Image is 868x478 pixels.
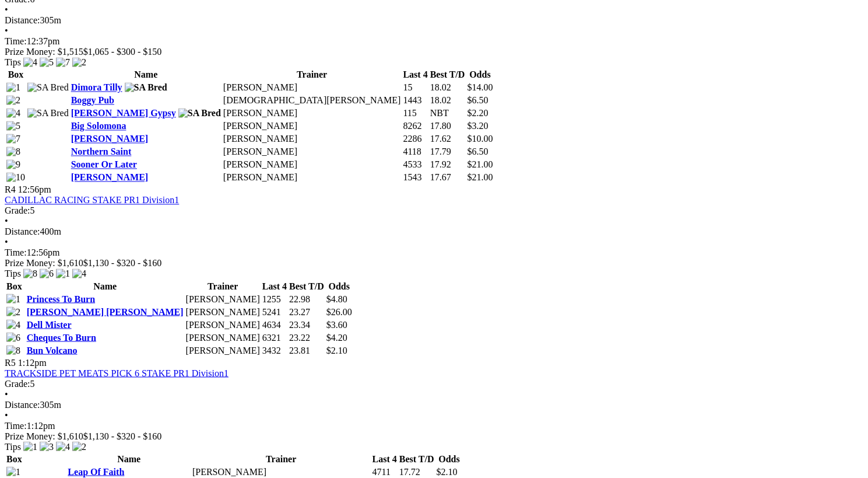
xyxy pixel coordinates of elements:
[326,280,353,292] th: Odds
[8,69,24,79] span: Box
[6,95,20,106] img: 2
[6,172,25,183] img: 10
[223,159,402,170] td: [PERSON_NAME]
[5,184,16,194] span: R4
[6,134,20,144] img: 7
[429,159,465,170] td: 17.92
[371,466,397,477] td: 4711
[71,121,126,131] a: Big Solomona
[40,268,54,279] img: 6
[185,280,261,292] th: Trainer
[125,82,167,93] img: SA Bred
[23,57,37,68] img: 4
[467,108,488,118] span: $2.20
[436,466,457,476] span: $2.10
[402,120,428,132] td: 8262
[467,95,488,105] span: $6.50
[72,268,86,279] img: 4
[429,133,465,145] td: 17.62
[6,82,20,93] img: 1
[429,95,465,106] td: 18.02
[5,420,27,430] span: Time:
[6,306,20,317] img: 2
[185,293,261,305] td: [PERSON_NAME]
[185,319,261,330] td: [PERSON_NAME]
[56,57,70,68] img: 7
[5,247,27,257] span: Time:
[6,121,20,131] img: 5
[5,36,27,46] span: Time:
[6,453,22,463] span: Box
[223,133,402,145] td: [PERSON_NAME]
[223,172,402,183] td: [PERSON_NAME]
[6,294,20,304] img: 1
[223,82,402,93] td: [PERSON_NAME]
[429,172,465,183] td: 17.67
[27,319,72,329] a: Dell Mister
[402,82,428,93] td: 15
[326,319,347,329] span: $3.60
[185,306,261,317] td: [PERSON_NAME]
[429,82,465,93] td: 18.02
[5,247,863,258] div: 12:56pm
[5,357,16,367] span: R5
[402,107,428,119] td: 115
[262,319,287,330] td: 4634
[223,69,402,81] th: Trainer
[192,466,371,477] td: [PERSON_NAME]
[71,95,114,105] a: Boggy Pub
[5,399,40,409] span: Distance:
[71,172,148,182] a: [PERSON_NAME]
[178,108,221,118] img: SA Bred
[429,69,465,81] th: Best T/D
[467,159,493,169] span: $21.00
[71,108,176,118] a: [PERSON_NAME] Gypsy
[5,15,40,25] span: Distance:
[262,280,287,292] th: Last 4
[5,57,21,67] span: Tips
[289,293,325,305] td: 22.98
[402,146,428,158] td: 4118
[467,172,493,182] span: $21.00
[5,226,863,237] div: 400m
[6,466,20,477] img: 1
[5,26,8,36] span: •
[71,134,148,144] a: [PERSON_NAME]
[185,344,261,356] td: [PERSON_NAME]
[6,146,20,157] img: 8
[26,280,184,292] th: Name
[5,399,863,410] div: 305m
[289,306,325,317] td: 23.27
[71,159,137,169] a: Sooner Or Later
[72,57,86,68] img: 2
[27,332,96,342] a: Cheques To Burn
[72,441,86,452] img: 2
[56,268,70,279] img: 1
[83,431,162,441] span: $1,130 - $320 - $160
[40,441,54,452] img: 3
[27,294,95,303] a: Princess To Burn
[5,195,179,205] a: CADILLAC RACING STAKE PR1 Division1
[399,453,435,465] th: Best T/D
[6,345,20,355] img: 8
[6,108,20,118] img: 4
[27,108,69,118] img: SA Bred
[289,319,325,330] td: 23.34
[5,226,40,236] span: Distance:
[27,306,184,316] a: [PERSON_NAME] [PERSON_NAME]
[18,184,51,194] span: 12:56pm
[429,107,465,119] td: NBT
[326,306,352,316] span: $26.00
[27,345,78,355] a: Bun Volcano
[5,5,8,15] span: •
[223,120,402,132] td: [PERSON_NAME]
[402,172,428,183] td: 1543
[289,332,325,343] td: 23.22
[467,134,493,144] span: $10.00
[5,410,8,420] span: •
[5,36,863,47] div: 12:37pm
[262,293,287,305] td: 1255
[402,95,428,106] td: 1443
[289,344,325,356] td: 23.81
[18,357,47,367] span: 1:12pm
